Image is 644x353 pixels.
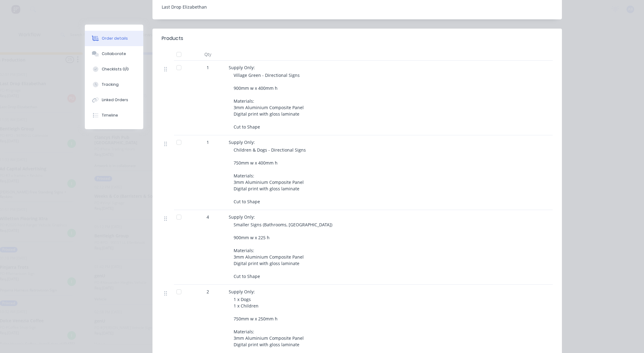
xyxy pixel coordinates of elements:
[85,92,143,108] button: Linked Orders
[189,48,226,61] div: Qty
[229,65,255,70] span: Supply Only:
[85,46,143,61] button: Collaborate
[85,108,143,123] button: Timeline
[234,147,306,204] span: Children & Dogs - Directional Signs 750mm w x 400mm h Materials: 3mm Aluminium Composite Panel Di...
[102,36,128,41] div: Order details
[85,31,143,46] button: Order details
[207,214,209,220] span: 4
[102,97,128,103] div: Linked Orders
[234,72,304,130] span: Village Green - Directional Signs 900mm w x 400mm h Materials: 3mm Aluminium Composite Panel Digi...
[85,77,143,92] button: Tracking
[102,113,118,118] div: Timeline
[102,66,129,72] div: Checklists 0/0
[229,289,255,295] span: Supply Only:
[162,35,183,42] div: Products
[229,214,255,220] span: Supply Only:
[229,139,255,145] span: Supply Only:
[162,4,553,10] div: Last Drop Elizabethan
[102,82,119,87] div: Tracking
[102,51,126,57] div: Collaborate
[207,288,209,295] span: 2
[234,222,332,279] span: Smaller Signs (Bathrooms, [GEOGRAPHIC_DATA]) 900mm w x 225 h Materials: 3mm Aluminium Composite P...
[207,139,209,145] span: 1
[207,64,209,71] span: 1
[85,61,143,77] button: Checklists 0/0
